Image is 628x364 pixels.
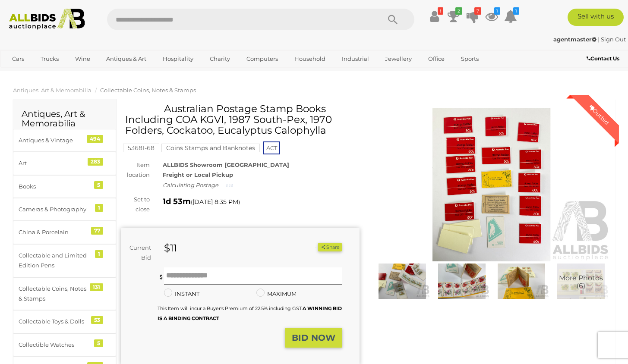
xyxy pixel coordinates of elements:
a: Computers [241,52,284,66]
div: Books [19,182,90,191]
div: Art [19,158,90,168]
div: 5 [94,181,103,189]
div: Outbid [579,95,619,135]
div: Item location [114,160,156,180]
strong: ALLBIDS Showroom [GEOGRAPHIC_DATA] [163,161,289,168]
div: Set to close [114,195,156,215]
a: Household [289,52,331,66]
div: 131 [90,283,103,291]
i: 1 [513,7,519,15]
i: 7 [474,7,481,15]
a: Office [423,52,450,66]
a: Collectable Toys & Dolls 53 [13,310,116,333]
img: Australian Postage Stamp Books Including COA KGVI, 1987 South-Pex, 1970 Folders, Cockatoo, Eucaly... [434,264,489,299]
strong: agentmaster [553,36,596,43]
a: Hospitality [157,52,199,66]
a: Contact Us [587,54,622,63]
i: 2 [455,7,462,15]
i: ! [438,7,443,15]
a: More Photos(6) [553,264,609,299]
div: Collectable Coins, Notes & Stamps [19,284,90,304]
img: Allbids.com.au [5,9,89,30]
img: Australian Postage Stamp Books Including COA KGVI, 1987 South-Pex, 1970 Folders, Cockatoo, Eucaly... [494,264,549,299]
mark: 53681-68 [123,144,159,152]
a: Books 5 [13,175,116,198]
div: 53 [91,316,103,324]
div: 1 [95,250,103,258]
button: BID NOW [285,328,342,348]
mark: Coins Stamps and Banknotes [161,144,260,152]
span: ACT [263,141,280,154]
div: 5 [94,339,103,347]
a: Jewellery [379,52,417,66]
div: Collectible Watches [19,340,90,350]
a: China & Porcelain 77 [13,221,116,244]
a: Antiques, Art & Memorabilia [13,87,92,94]
div: Current Bid [121,243,158,263]
a: 1 [504,9,517,24]
a: Cars [6,52,30,66]
img: Australian Postage Stamp Books Including COA KGVI, 1987 South-Pex, 1970 Folders, Cockatoo, Eucaly... [372,108,611,261]
a: Trucks [35,52,64,66]
b: Contact Us [587,55,619,62]
a: 1 [485,9,498,24]
a: 53681-68 [123,144,159,151]
strong: 1d 53m [163,197,191,206]
span: [DATE] 8:35 PM [193,198,238,206]
i: Calculating Postage [163,182,218,188]
a: [GEOGRAPHIC_DATA] [6,66,79,80]
span: More Photos (6) [559,275,603,290]
strong: BID NOW [292,333,335,343]
label: MAXIMUM [256,289,297,299]
div: Collectable Toys & Dolls [19,317,90,326]
a: Wine [69,52,96,66]
a: 2 [447,9,460,24]
a: Antiques & Vintage 494 [13,129,116,152]
div: China & Porcelain [19,227,90,237]
a: ! [428,9,441,24]
div: Collectable and Limited Edition Pens [19,251,90,271]
a: Collectable Coins, Notes & Stamps 131 [13,277,116,311]
div: 77 [91,227,103,235]
span: ( ) [191,198,240,205]
li: Watch this item [308,243,317,251]
a: Collectable Coins, Notes & Stamps [100,87,196,94]
a: Sports [455,52,484,66]
button: Share [318,243,342,252]
a: 7 [466,9,479,24]
h2: Antiques, Art & Memorabilia [22,109,107,128]
a: Charity [204,52,236,66]
a: Art 283 [13,152,116,175]
span: | [598,36,600,43]
a: Coins Stamps and Banknotes [161,144,260,151]
a: Sell with us [568,9,624,26]
img: Australian Postage Stamp Books Including COA KGVI, 1987 South-Pex, 1970 Folders, Cockatoo, Eucaly... [553,264,609,299]
a: Sign Out [601,36,626,43]
h1: Australian Postage Stamp Books Including COA KGVI, 1987 South-Pex, 1970 Folders, Cockatoo, Eucaly... [125,104,357,136]
strong: Freight or Local Pickup [163,171,233,178]
a: Cameras & Photography 1 [13,198,116,221]
a: Collectable and Limited Edition Pens 1 [13,244,116,277]
a: agentmaster [553,36,598,43]
button: Search [371,9,414,30]
div: 494 [87,135,103,143]
small: This Item will incur a Buyer's Premium of 22.5% including GST. [158,305,342,321]
div: Cameras & Photography [19,204,90,214]
img: small-loading.gif [226,183,233,188]
div: 283 [88,158,103,166]
img: Australian Postage Stamp Books Including COA KGVI, 1987 South-Pex, 1970 Folders, Cockatoo, Eucaly... [375,264,430,299]
a: Industrial [336,52,375,66]
a: Collectible Watches 5 [13,333,116,356]
strong: $11 [164,242,177,254]
div: 1 [95,204,103,212]
a: Antiques & Art [101,52,152,66]
label: INSTANT [164,289,199,299]
i: 1 [494,7,500,15]
div: Antiques & Vintage [19,135,90,145]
